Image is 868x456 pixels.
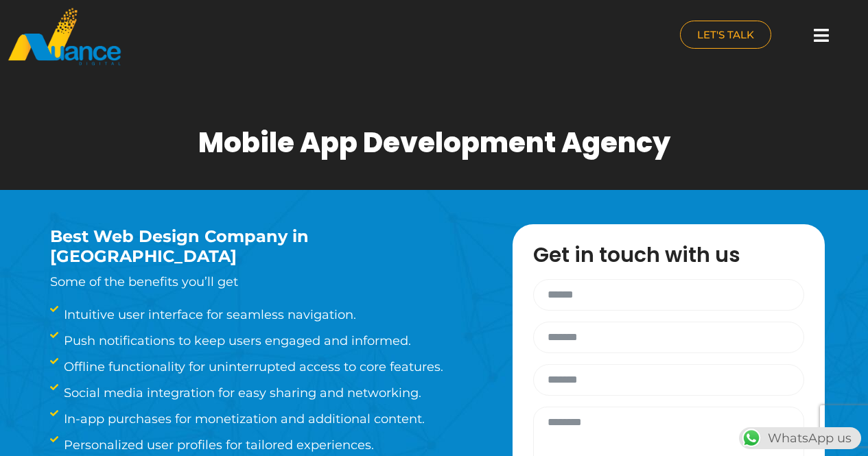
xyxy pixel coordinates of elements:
h1: Mobile App Development Agency [198,126,670,159]
a: nuance-qatar_logo [7,7,427,67]
span: LET'S TALK [697,29,754,40]
img: nuance-qatar_logo [7,7,122,67]
a: WhatsAppWhatsApp us [739,431,861,446]
p: Some of the benefits you’ll get [50,272,471,291]
span: Offline functionality for uninterrupted access to core features. [60,357,443,376]
span: Push notifications to keep users engaged and informed. [60,331,411,350]
img: WhatsApp [740,427,762,449]
h3: Get in touch with us [533,245,818,265]
span: Intuitive user interface for seamless navigation. [60,305,356,324]
span: Social media integration for easy sharing and networking. [60,383,421,403]
a: LET'S TALK [680,21,771,49]
h3: Best Web Design Company in [GEOGRAPHIC_DATA] [50,227,471,267]
span: Personalized user profiles for tailored experiences. [60,435,374,455]
div: WhatsApp us [739,427,861,449]
span: In-app purchases for monetization and additional content. [60,409,425,429]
